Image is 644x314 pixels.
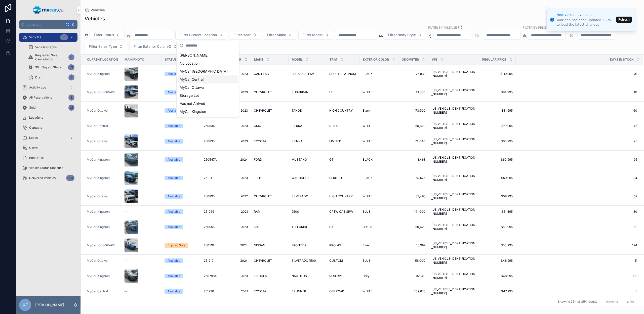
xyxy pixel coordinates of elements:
span: TOYOTA [254,139,266,143]
a: Vehicles [85,8,105,13]
span: HIGH COUNTRY [329,194,353,198]
a: 251069 [204,210,227,214]
a: MyCar Kingston [87,72,118,76]
a: 26,838 [401,72,425,76]
a: Available [165,157,198,162]
span: 250834 [204,124,215,128]
a: Banks List [19,153,77,162]
a: Sold21 [19,103,77,112]
a: 2023 [233,109,248,113]
a: WHITE [363,124,395,128]
a: $60,995 [482,158,513,162]
a: Available [165,194,198,199]
a: SERIES II [329,176,356,180]
a: MyCar Kingston [87,176,118,180]
label: FILTER BY PRICE [523,25,547,30]
span: Has not Arrived [180,101,205,106]
div: 2 [68,74,74,80]
span: JEEP [254,176,261,180]
a: Draft2 [25,73,77,82]
div: Suggestions [177,50,239,117]
a: TOYOTA [254,139,286,143]
a: [US_VEHICLE_IDENTIFICATION_NUMBER] [431,107,476,115]
a: MyCar Ottawa [87,194,118,198]
a: -- [124,124,158,128]
span: 3,463 [401,158,425,162]
span: 2023 [233,72,248,76]
span: 251043 [204,176,214,180]
span: CHEVROLET [254,194,272,198]
span: Jump to... [27,23,63,27]
span: [US_VEHICLE_IDENTIFICATION_NUMBER] [431,174,476,182]
a: $119,995 [482,72,513,76]
div: Available [168,124,180,128]
label: Filter By Mileage [428,25,457,30]
span: Locations [29,116,43,120]
a: 41,500 [401,90,425,94]
span: CREW CAB SRW [329,210,353,214]
span: -- [124,210,127,214]
a: Locations [19,113,77,122]
span: GMC [254,124,261,128]
a: 46 [516,124,637,128]
a: 31 [516,72,637,76]
span: MyCar Kingston [180,109,206,114]
a: MyCar [GEOGRAPHIC_DATA] [87,90,118,94]
span: Draft [35,75,43,79]
span: WHITE [363,139,372,143]
a: $81,995 [482,109,513,113]
a: LIMITED [329,139,356,143]
span: -- [124,124,127,128]
a: GT [329,158,356,162]
span: SUBURBAN [292,90,308,94]
span: HIGH COUNTRY [329,109,353,113]
a: 74,040 [401,139,425,143]
a: Delivered Vehicles633 [19,173,77,183]
span: DENALI [329,124,340,128]
span: [PERSON_NAME] [180,53,209,58]
a: 30 [516,210,637,214]
a: MUSTANG [292,158,323,162]
span: 63,496 [401,194,425,198]
span: WHITE [363,124,372,128]
a: 2021 [233,210,248,214]
span: 2023 [233,90,248,94]
a: MyCar Kingston [87,210,110,214]
span: BLACK [363,158,373,162]
span: 90+ Days In Stock [35,65,61,69]
button: Refresh [616,17,632,23]
div: Available [168,72,180,76]
div: Available [168,108,180,113]
a: 81 [516,90,637,94]
a: HIGH COUNTRY [329,109,356,113]
div: 633 [66,175,74,181]
a: WHITE [363,139,395,143]
a: [US_VEHICLE_IDENTIFICATION_NUMBER] [431,223,476,231]
a: MyCar Kingston [87,210,118,214]
span: Vehicle Graphs [35,45,57,49]
a: 2024 [233,158,248,162]
a: MyCar Ottawa [87,194,108,198]
span: Black [363,109,371,113]
span: SIENNA [292,139,303,143]
a: $59,995 [482,176,513,180]
span: Vehicle Status Statistics [29,166,63,170]
span: Filter Year [233,32,251,37]
a: FORD [254,158,286,162]
a: Available [165,139,198,144]
a: $60,995 [482,139,513,143]
span: FORD [254,158,262,162]
a: 82,676 [401,176,425,180]
span: LT [329,90,333,94]
a: $58,995 [482,194,513,198]
span: Users [29,146,37,150]
a: 75 [516,139,637,143]
a: MyCar Kingston [87,176,110,180]
a: $67,995 [482,124,513,128]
